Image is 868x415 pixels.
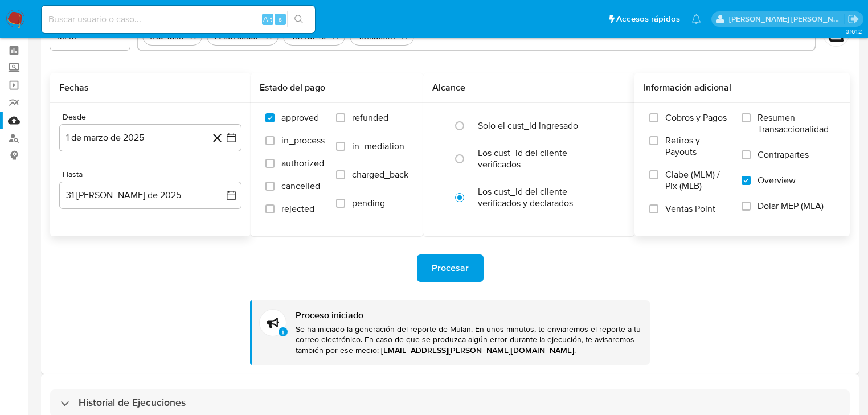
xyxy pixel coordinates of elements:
[42,12,315,27] input: Buscar usuario o caso...
[729,14,844,24] p: michelleangelica.rodriguez@mercadolibre.com.mx
[279,14,282,24] span: s
[287,11,310,27] button: search-icon
[847,13,859,25] a: Salir
[616,13,680,25] span: Accesos rápidos
[846,27,862,36] span: 3.161.2
[263,14,272,24] span: Alt
[691,14,701,24] a: Notificaciones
